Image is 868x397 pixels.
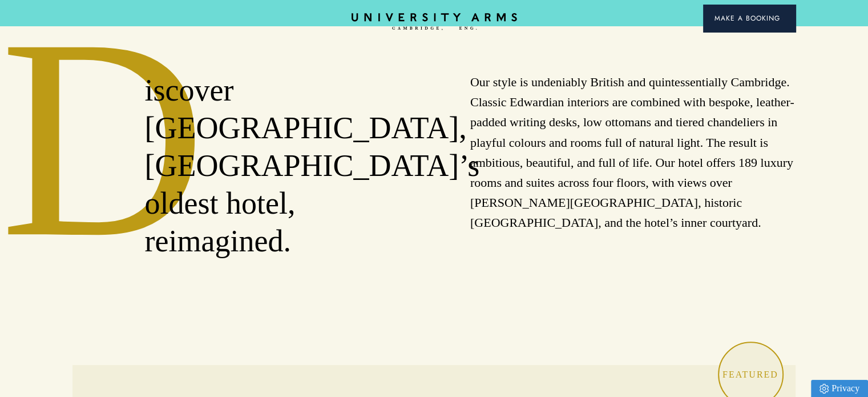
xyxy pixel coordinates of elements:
[470,72,796,233] p: Our style is undeniably British and quintessentially Cambridge. Classic Edwardian interiors are c...
[145,72,398,260] h2: iscover [GEOGRAPHIC_DATA], [GEOGRAPHIC_DATA]’s oldest hotel, reimagined.
[819,384,829,394] img: Privacy
[714,13,784,23] span: Make a Booking
[780,17,784,21] img: Arrow icon
[703,5,796,32] button: Make a BookingArrow icon
[811,380,868,397] a: Privacy
[718,365,782,384] p: Featured
[352,13,517,31] a: Home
